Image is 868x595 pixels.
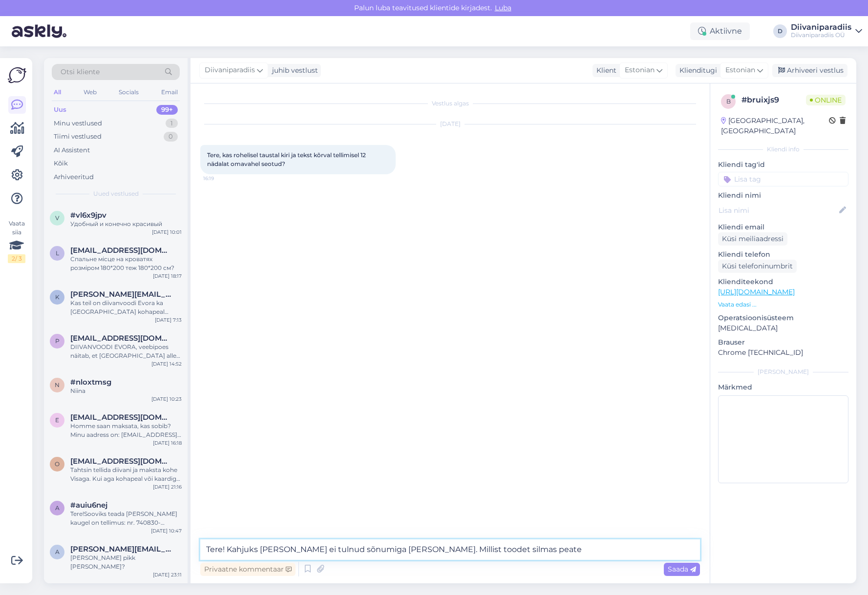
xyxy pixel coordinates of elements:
[52,86,63,99] div: All
[54,105,66,115] div: Uus
[205,65,255,76] span: Diivaniparadiis
[719,205,837,216] input: Lisa nimi
[806,95,846,105] span: Online
[676,65,717,76] div: Klienditugi
[200,563,296,576] div: Privaatne kommentaar
[668,565,696,574] span: Saada
[55,548,60,555] span: A
[55,460,60,468] span: o
[791,31,851,39] div: Diivaniparadiis OÜ
[70,422,182,439] div: Homme saan maksata, kas sobib? Minu aadress on: [EMAIL_ADDRESS][DOMAIN_NAME]
[70,378,111,387] span: #nloxtmsg
[70,554,182,571] div: [PERSON_NAME] pikk [PERSON_NAME]?
[54,132,102,142] div: Tiimi vestlused
[207,151,367,167] span: Tere, kas rohelisel taustal kiri ja tekst kõrval tellimisel 12 nädalat omavahel seotud?
[70,255,182,272] div: Спальне місце на кроватях розміром 180*200 теж 180*200 см?
[741,94,806,106] div: # bruixjs9
[791,23,851,31] div: Diivaniparadiis
[725,65,755,76] span: Estonian
[151,360,182,368] div: [DATE] 14:52
[153,483,182,491] div: [DATE] 21:16
[8,219,25,263] div: Vaata siia
[200,99,700,108] div: Vestlus algas
[718,323,848,333] p: [MEDICAL_DATA]
[718,172,848,186] input: Lisa tag
[54,145,90,155] div: AI Assistent
[70,299,182,316] div: Kas teil on diivanvoodi Evora ka [GEOGRAPHIC_DATA] kohapeal vaatamiseks?
[718,249,848,260] p: Kliendi telefon
[718,348,848,358] p: Chrome [TECHNICAL_ID]
[70,343,182,360] div: DIIVANVOODI EVORA, veebipoes näitab, et [GEOGRAPHIC_DATA] alles. Kas saaks pârnust Tallinna tellida?
[70,413,172,422] span: erikaruban7@gmail.com
[726,98,731,105] span: b
[54,172,94,182] div: Arhiveeritud
[55,337,60,345] span: p
[153,439,182,447] div: [DATE] 16:18
[55,293,60,301] span: k
[70,387,182,395] div: Niina
[200,120,700,128] div: [DATE]
[93,189,139,198] span: Uued vestlused
[54,159,68,168] div: Kõik
[200,539,700,560] textarea: Tere! Kahjuks [PERSON_NAME] ei tulnud sõnumiga [PERSON_NAME]. Millist toodet silmas peate
[70,501,107,510] span: #auiu6nej
[625,65,655,76] span: Estonian
[70,466,182,483] div: Tahtsin tellida diivani ja maksta kohe Visaga. Kui aga kohapeal või kaardiga maksevõimalusele vaj...
[593,65,616,76] div: Klient
[70,510,182,527] div: Tere!Sooviks teada [PERSON_NAME] kaugel on tellimus: nr. 740830-25ONLW
[8,66,26,84] img: Askly Logo
[718,287,795,296] a: [URL][DOMAIN_NAME]
[718,160,848,170] p: Kliendi tag'id
[70,545,172,554] span: Aleksandr.gassilin@gmail.com
[55,381,60,389] span: n
[55,416,59,424] span: e
[203,175,240,182] span: 16:19
[153,571,182,578] div: [DATE] 23:11
[151,395,182,403] div: [DATE] 10:23
[166,119,178,128] div: 1
[117,86,141,99] div: Socials
[268,65,318,76] div: juhib vestlust
[82,86,99,99] div: Web
[151,527,182,534] div: [DATE] 10:47
[690,22,750,40] div: Aktiivne
[55,504,60,512] span: a
[718,190,848,201] p: Kliendi nimi
[164,132,178,142] div: 0
[791,23,862,39] a: DiivaniparadiisDiivaniparadiis OÜ
[8,254,25,263] div: 2 / 3
[772,64,847,77] div: Arhiveeri vestlus
[718,313,848,323] p: Operatsioonisüsteem
[718,337,848,348] p: Brauser
[70,457,172,466] span: olgapino78@hotmail.com
[155,316,182,324] div: [DATE] 7:13
[70,211,106,220] span: #vl6x9jpv
[70,220,182,228] div: Удобный и конечно красивый
[718,277,848,287] p: Klienditeekond
[54,119,102,128] div: Minu vestlused
[55,214,59,222] span: v
[773,24,787,38] div: D
[721,116,829,136] div: [GEOGRAPHIC_DATA], [GEOGRAPHIC_DATA]
[56,249,59,257] span: L
[152,228,182,236] div: [DATE] 10:01
[156,105,178,115] div: 99+
[70,290,172,299] span: kati.malinovski@gmail.com
[718,232,787,246] div: Küsi meiliaadressi
[159,86,180,99] div: Email
[718,145,848,154] div: Kliendi info
[718,382,848,392] p: Märkmed
[718,222,848,232] p: Kliendi email
[61,67,100,77] span: Otsi kliente
[70,246,172,255] span: Lira.oleandr@gmail.com
[492,3,514,12] span: Luba
[153,272,182,280] div: [DATE] 18:17
[718,260,797,273] div: Küsi telefoninumbrit
[718,368,848,376] div: [PERSON_NAME]
[70,334,172,343] span: pippilottaenok@mail.ee
[718,300,848,309] p: Vaata edasi ...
